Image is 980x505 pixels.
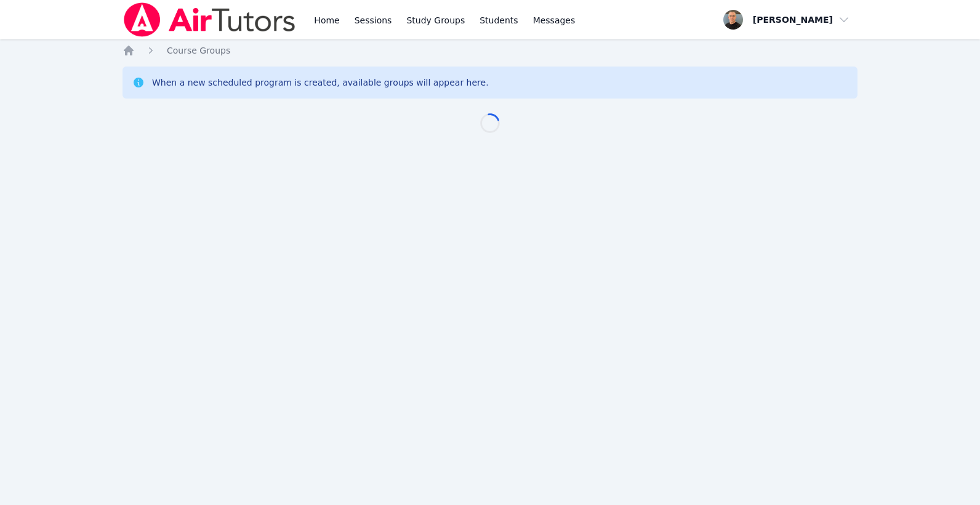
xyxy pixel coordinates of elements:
a: Course Groups [167,44,230,57]
span: Messages [533,14,576,26]
nav: Breadcrumb [122,44,857,57]
div: When a new scheduled program is created, available groups will appear here. [152,76,489,89]
img: Air Tutors [122,2,297,37]
span: Course Groups [167,46,230,55]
